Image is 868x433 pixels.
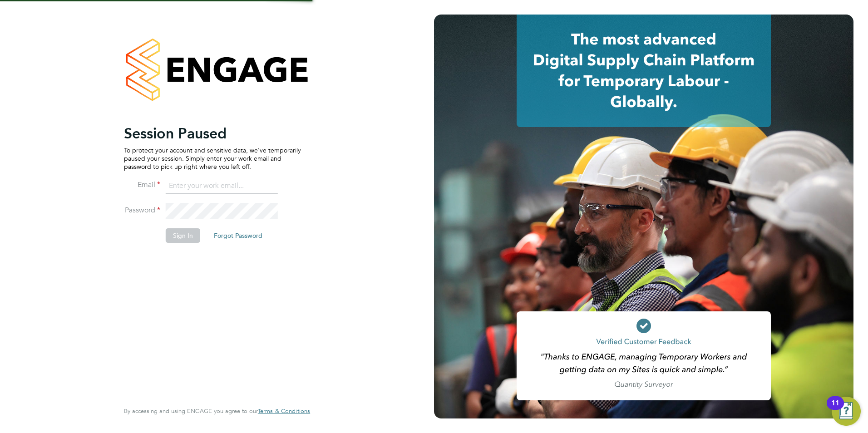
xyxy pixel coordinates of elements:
p: To protect your account and sensitive data, we've temporarily paused your session. Simply enter y... [124,146,301,171]
label: Email [124,180,160,190]
div: 11 [831,403,839,415]
button: Forgot Password [207,228,270,243]
span: By accessing and using ENGAGE you agree to our [124,407,310,415]
button: Sign In [166,228,200,243]
button: Open Resource Center, 11 new notifications [832,397,861,426]
a: Terms & Conditions [258,408,310,415]
span: Terms & Conditions [258,407,310,415]
label: Password [124,206,160,215]
h2: Session Paused [124,124,301,143]
input: Enter your work email... [166,178,278,194]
